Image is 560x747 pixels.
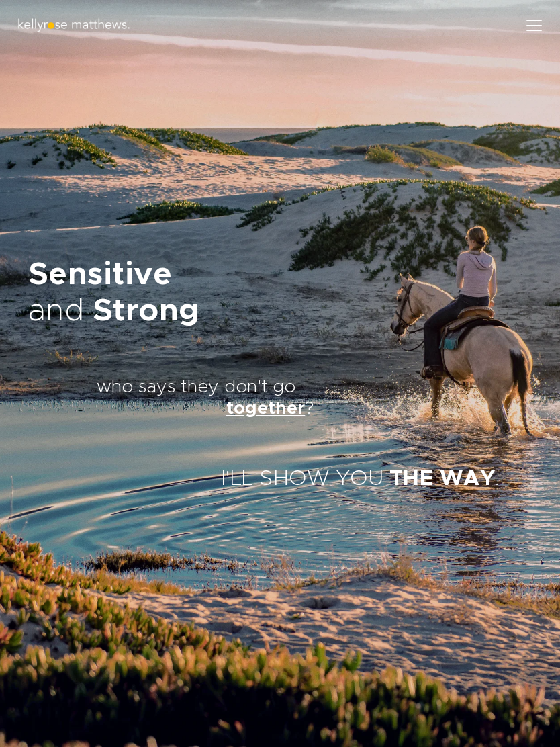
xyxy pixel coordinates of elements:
[28,296,85,327] span: and
[93,296,200,327] span: Strong
[28,259,173,291] span: Sensitive
[305,400,314,418] span: ?
[495,468,500,490] span: .
[226,400,305,418] u: together
[97,378,295,396] span: who says they don't go
[221,468,384,490] span: I'LL SHOW YOU
[389,468,496,490] span: THE WAY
